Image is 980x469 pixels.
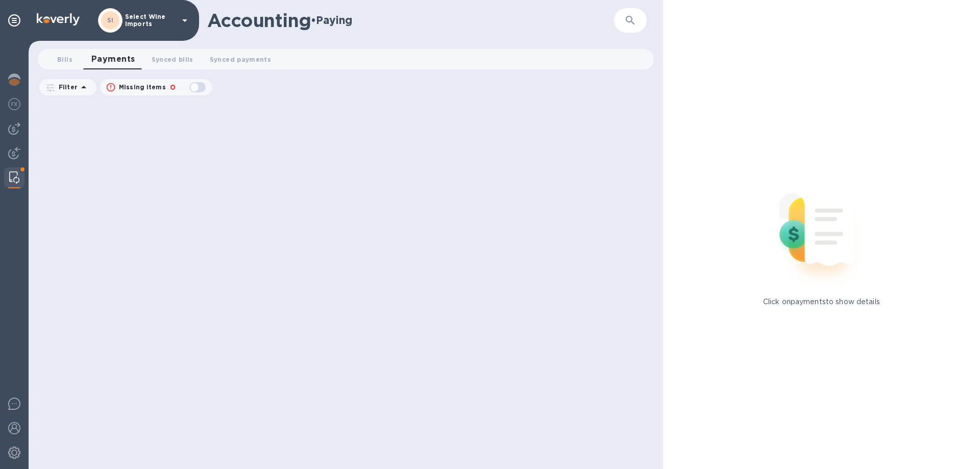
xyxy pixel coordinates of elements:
[55,83,78,91] p: Filter
[207,10,311,31] h1: Accounting
[763,297,880,307] p: Click on payments to show details
[125,13,176,28] p: Select Wine Imports
[210,54,271,65] span: Synced payments
[57,54,72,65] span: Bills
[4,10,24,31] div: Pin categories
[37,13,80,26] img: Logo
[91,52,135,66] span: Payments
[107,16,114,24] b: SI
[170,82,176,93] p: 0
[152,54,193,65] span: Synced bills
[311,14,352,27] h2: • Paying
[100,79,212,95] button: Missing items0
[8,98,20,110] img: Foreign exchange
[119,83,166,92] p: Missing items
